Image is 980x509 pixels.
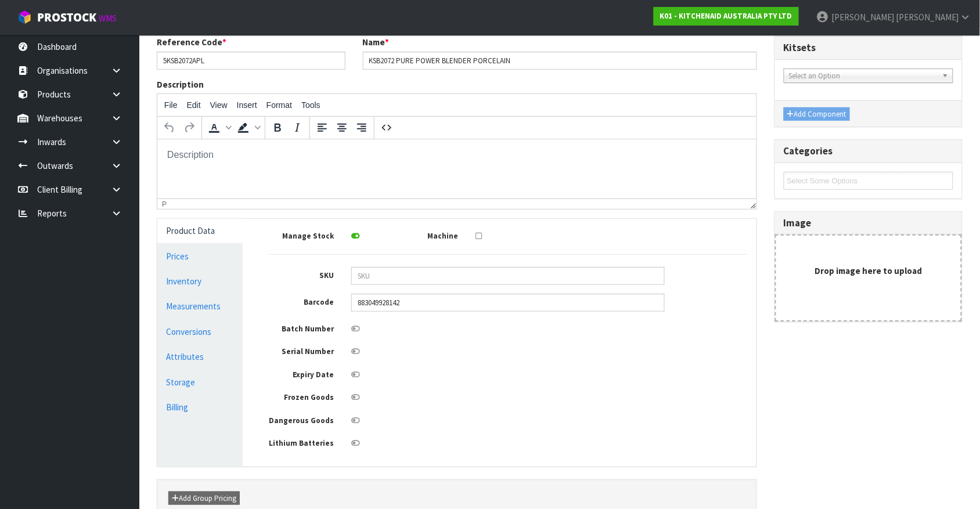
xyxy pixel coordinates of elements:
[784,107,850,121] button: Add Component
[260,343,343,358] label: Serial Number
[784,146,954,157] h3: Categories
[831,12,894,23] span: [PERSON_NAME]
[160,118,179,138] button: Undo
[157,36,226,48] label: Reference Code
[17,10,32,24] img: cube-alt.png
[363,52,757,70] input: Name
[99,13,117,24] small: WMS
[168,492,240,506] button: Add Group Pricing
[157,294,243,318] a: Measurements
[37,10,96,25] span: ProStock
[179,118,199,138] button: Redo
[157,395,243,419] a: Billing
[162,200,167,208] div: p
[157,370,243,394] a: Storage
[157,320,243,344] a: Conversions
[204,118,233,138] div: Text color
[210,100,228,110] span: View
[896,12,959,23] span: [PERSON_NAME]
[747,199,756,209] div: Resize
[157,52,345,70] input: Reference Code
[157,219,243,243] a: Product Data
[351,294,665,312] input: Barcode
[157,269,243,293] a: Inventory
[377,118,397,138] button: Source code
[157,345,243,369] a: Attributes
[660,11,792,21] strong: K01 - KITCHENAID AUSTRALIA PTY LTD
[312,118,332,138] button: Align left
[260,228,343,242] label: Manage Stock
[784,42,954,53] h3: Kitsets
[164,100,178,110] span: File
[157,139,756,198] iframe: Rich Text Area. Press ALT-0 for help.
[784,218,954,229] h3: Image
[233,118,262,138] div: Background color
[260,435,343,449] label: Lithium Batteries
[268,118,287,138] button: Bold
[789,69,938,83] span: Select an Option
[260,267,343,281] label: SKU
[351,267,665,285] input: SKU
[815,265,922,276] strong: Drop image here to upload
[654,7,799,26] a: K01 - KITCHENAID AUSTRALIA PTY LTD
[352,118,372,138] button: Align right
[157,244,243,268] a: Prices
[187,100,201,110] span: Edit
[237,100,257,110] span: Insert
[260,320,343,335] label: Batch Number
[260,412,343,427] label: Dangerous Goods
[363,36,390,48] label: Name
[260,294,343,308] label: Barcode
[384,228,467,242] label: Machine
[287,118,307,138] button: Italic
[332,118,352,138] button: Align center
[260,389,343,403] label: Frozen Goods
[157,78,204,91] label: Description
[301,100,320,110] span: Tools
[260,366,343,381] label: Expiry Date
[266,100,292,110] span: Format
